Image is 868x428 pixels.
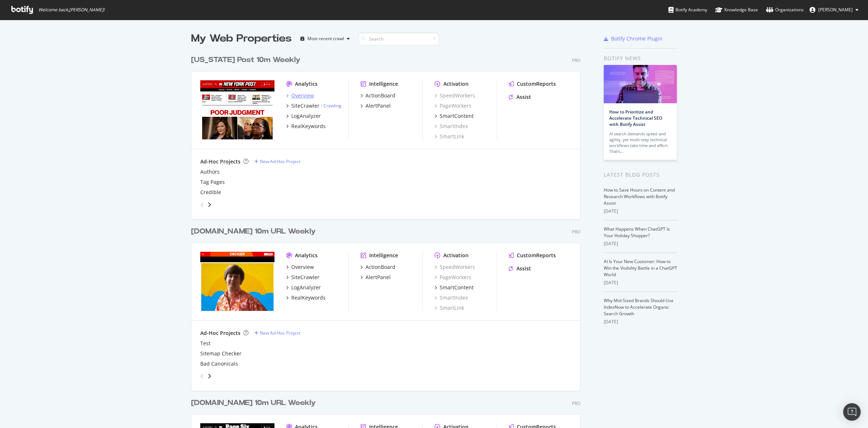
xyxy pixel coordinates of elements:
div: CustomReports [517,252,556,259]
div: [DATE] [604,208,677,215]
a: How to Prioritize and Accelerate Technical SEO with Botify Assist [609,109,662,127]
div: [US_STATE] Post 10m Weekly [191,55,300,65]
a: SpeedWorkers [435,92,475,99]
a: PageWorkers [435,274,471,281]
a: [US_STATE] Post 10m Weekly [191,55,303,65]
a: Assist [509,265,531,272]
a: [DOMAIN_NAME] 10m URL Weekly [191,226,319,237]
div: Analytics [295,252,318,259]
div: Latest Blog Posts [604,171,677,179]
a: ActionBoard [360,263,395,271]
a: AlertPanel [360,274,391,281]
a: SmartLink [435,304,464,312]
a: SiteCrawler- Crawling [286,102,341,109]
div: AI search demands speed and agility, yet multi-step technical workflows take time and effort. Tha... [609,131,671,154]
div: [DATE] [604,240,677,247]
div: [DOMAIN_NAME] 10m URL Weekly [191,398,316,408]
div: Analytics [295,80,318,88]
input: Search [359,32,439,45]
a: SiteCrawler [286,274,319,281]
div: SiteCrawler [291,274,319,281]
div: RealKeywords [291,294,326,301]
div: AlertPanel [365,274,391,281]
a: LogAnalyzer [286,284,321,291]
div: Organizations [766,6,804,14]
div: Intelligence [369,252,398,259]
a: AI Is Your New Customer: How to Win the Visibility Battle in a ChatGPT World [604,258,677,278]
div: Botify Chrome Plugin [611,35,663,42]
a: Credible [200,189,221,196]
a: Assist [509,93,531,101]
img: How to Prioritize and Accelerate Technical SEO with Botify Assist [604,65,677,103]
div: Assist [516,93,531,101]
div: New Ad-Hoc Project [260,158,300,165]
div: Pro [572,400,580,406]
a: Sitemap Checker [200,350,242,357]
span: Brendan O'Connell [818,7,853,13]
div: Intelligence [369,80,398,88]
button: [PERSON_NAME] [804,4,864,16]
a: SpeedWorkers [435,263,475,271]
a: RealKeywords [286,294,326,301]
a: SmartContent [435,284,474,291]
div: Botify news [604,54,677,62]
div: My Web Properties [191,31,292,46]
div: Activation [443,80,469,88]
a: SmartLink [435,133,464,140]
a: ActionBoard [360,92,395,99]
a: SmartIndex [435,123,468,130]
button: Most recent crawl [297,33,353,45]
div: Botify Academy [668,6,707,14]
div: ActionBoard [365,92,395,99]
div: Ad-Hoc Projects [200,329,240,337]
div: Pro [572,229,580,235]
div: Assist [516,265,531,272]
a: Why Mid-Sized Brands Should Use IndexNow to Accelerate Organic Search Growth [604,297,674,317]
a: Crawling [323,103,341,109]
a: Test [200,340,211,347]
a: Tag Pages [200,178,225,186]
a: PageWorkers [435,102,471,109]
div: New Ad-Hoc Project [260,330,300,336]
div: LogAnalyzer [291,284,321,291]
div: Activation [443,252,469,259]
a: CustomReports [509,80,556,88]
a: Botify Chrome Plugin [604,35,663,42]
div: angle-left [197,199,207,211]
div: angle-right [207,373,212,380]
a: New Ad-Hoc Project [254,158,300,165]
img: www.Nypost.com [200,80,274,139]
div: Pro [572,57,580,63]
a: Bad Canonicals [200,360,238,367]
div: angle-right [207,201,212,208]
a: Authors [200,168,220,176]
div: angle-left [197,370,207,382]
a: How to Save Hours on Content and Research Workflows with Botify Assist [604,187,675,206]
div: [DATE] [604,319,677,325]
div: Most recent crawl [307,36,344,41]
div: SmartContent [440,284,474,291]
div: [DOMAIN_NAME] 10m URL Weekly [191,226,316,237]
div: Overview [291,92,314,99]
div: ActionBoard [365,263,395,271]
a: SmartContent [435,112,474,120]
div: Ad-Hoc Projects [200,158,240,165]
a: SmartIndex [435,294,468,301]
span: Welcome back, [PERSON_NAME] ! [38,7,105,13]
a: AlertPanel [360,102,391,109]
div: [DATE] [604,279,677,286]
a: RealKeywords [286,123,326,130]
div: CustomReports [517,80,556,88]
div: RealKeywords [291,123,326,130]
div: Knowledge Base [715,6,758,14]
a: LogAnalyzer [286,112,321,120]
